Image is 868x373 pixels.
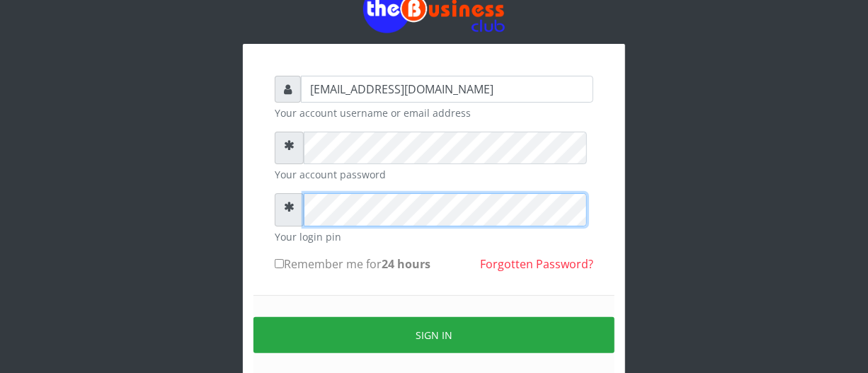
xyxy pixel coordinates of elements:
[382,256,430,272] b: 24 hours
[275,105,593,120] small: Your account username or email address
[275,256,430,272] label: Remember me for
[253,317,615,353] button: Sign in
[301,76,593,103] input: Username or email address
[275,259,284,268] input: Remember me for24 hours
[480,256,593,272] a: Forgotten Password?
[275,167,593,182] small: Your account password
[275,229,593,244] small: Your login pin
